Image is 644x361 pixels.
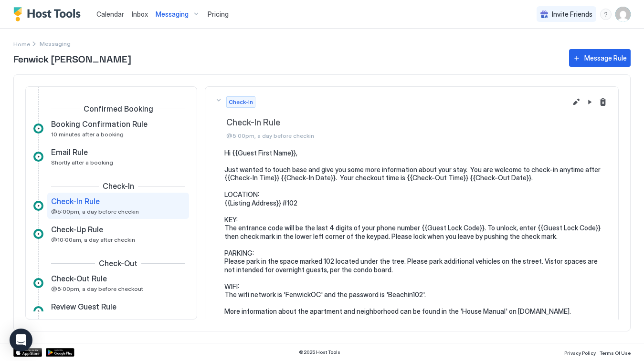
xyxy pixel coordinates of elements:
span: @10:00am, a day after checkin [51,236,135,243]
span: Breadcrumb [40,40,71,47]
span: Check-In [103,181,134,191]
span: Check-In Rule [51,196,100,206]
span: Calendar [96,10,124,18]
a: Privacy Policy [564,347,596,357]
a: App Store [13,348,42,357]
span: Privacy Policy [564,350,596,356]
span: Pricing [208,10,229,19]
a: Home [13,39,30,49]
a: Calendar [96,9,124,19]
span: Check-Up Rule [51,225,103,234]
span: Confirmed Booking [84,104,153,113]
span: Inbox [132,10,148,18]
span: Check-Out [99,258,137,268]
div: menu [600,9,612,20]
div: Open Intercom Messenger [10,329,32,351]
div: Message Rule [584,53,627,63]
a: Google Play Store [46,348,74,357]
div: Breadcrumb [13,39,30,49]
span: Terms Of Use [600,350,631,356]
pre: Hi {{Guest First Name}}, Just wanted to touch base and give you some more information about your ... [224,149,609,349]
span: Messaging [156,10,189,19]
a: Inbox [132,9,148,19]
button: Message Rule [569,49,631,67]
div: User profile [615,7,631,22]
span: Booking Confirmation Rule [51,119,148,129]
span: Check-Out Rule [51,274,107,283]
span: 10 minutes after a booking [51,131,124,138]
span: Check-In Rule [226,117,567,128]
button: Check-InCheck-In Rule@5:00pm, a day before checkinEdit message rulePause Message RuleDelete messa... [205,87,618,149]
span: Home [13,41,30,48]
span: Fenwick [PERSON_NAME] [13,51,560,65]
button: Edit message rule [570,96,582,108]
span: Review Guest Rule [51,302,116,311]
span: Invite Friends [552,10,592,19]
button: Delete message rule [597,96,609,108]
span: @5:00pm, a day before checkout [51,285,143,292]
span: Shortly after a booking [51,159,113,166]
a: Host Tools Logo [13,7,85,21]
section: Check-InCheck-In Rule@5:00pm, a day before checkinEdit message rulePause Message RuleDelete messa... [205,149,618,359]
span: @5:00pm, a day before checkin [226,132,567,139]
a: Terms Of Use [600,347,631,357]
span: Check-In [229,98,253,106]
span: @5:00pm, a day before checkin [51,208,139,215]
span: © 2025 Host Tools [299,349,340,355]
button: Pause Message Rule [584,96,595,108]
span: Email Rule [51,147,88,157]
